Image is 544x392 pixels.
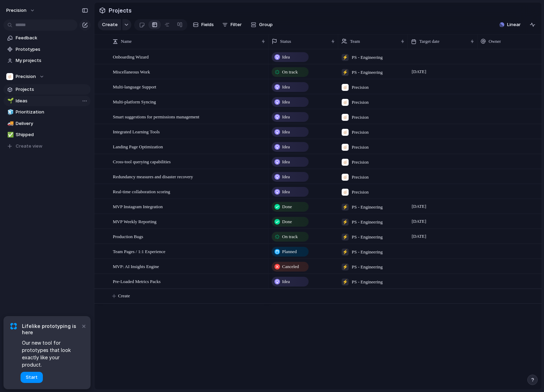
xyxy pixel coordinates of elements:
[350,38,360,45] span: Team
[282,278,290,285] span: Idea
[282,203,292,210] span: Done
[497,19,523,30] button: Linear
[3,55,91,66] a: My projects
[507,21,521,28] span: Linear
[7,97,12,105] div: 🌱
[79,322,88,330] button: Dismiss
[352,114,368,121] span: Precision
[113,68,150,76] span: Miscellaneous Work
[3,130,91,140] a: ✅Shipped
[16,46,88,53] span: Prototypes
[21,372,43,383] button: Start
[352,144,368,151] span: Precision
[113,232,143,240] span: Production Bugs
[190,19,217,30] button: Fields
[3,44,91,55] a: Prototypes
[410,68,428,76] span: [DATE]
[282,54,290,61] span: Idea
[102,21,118,28] span: Create
[352,264,383,271] span: PS - Engineering
[352,159,368,166] span: Precision
[113,83,156,91] span: Multi-language Support
[282,158,290,165] span: Idea
[16,120,88,127] span: Delivery
[22,339,80,368] span: Our new tool for prototypes that look exactly like your product.
[282,113,290,120] span: Idea
[342,219,349,226] div: ⚡
[6,120,13,127] button: 🚚
[282,143,290,150] span: Idea
[352,84,368,91] span: Precision
[342,234,349,241] div: ⚡
[3,96,91,106] a: 🌱Ideas
[352,129,368,136] span: Precision
[3,33,91,43] a: Feedback
[282,128,290,135] span: Idea
[113,97,156,105] span: Multi-platform Syncing
[113,53,149,61] span: Onboarding Wizard
[22,323,80,336] span: Lifelike prototyping is here
[231,21,242,28] span: Filter
[26,374,38,381] span: Start
[282,99,290,105] span: Idea
[121,38,132,45] span: Name
[259,21,273,28] span: Group
[113,187,170,195] span: Real-time collaboration scoring
[16,143,42,150] span: Create view
[342,264,349,271] div: ⚡
[6,97,13,104] button: 🌱
[7,131,12,139] div: ✅
[282,69,298,76] span: On track
[16,97,88,104] span: Ideas
[113,217,156,225] span: MVP Weekly Reporting
[3,141,91,151] button: Create view
[113,262,159,270] span: MVP: AI Insights Engine
[3,5,39,16] button: precision
[16,34,88,41] span: Feedback
[280,38,291,45] span: Status
[16,57,88,64] span: My projects
[118,292,130,299] span: Create
[342,54,349,61] div: ⚡
[352,234,383,241] span: PS - Engineering
[113,202,163,210] span: MVP Instagram Integration
[113,247,165,255] span: Team Pages / 1:1 Experience
[113,112,199,120] span: Smart suggestions for permissions management
[352,219,383,226] span: PS - Engineering
[342,69,349,76] div: ⚡
[16,73,36,80] span: Precision
[352,99,368,106] span: Precision
[113,157,171,165] span: Cross-tool querying capabilities
[352,204,383,211] span: PS - Engineering
[419,38,440,45] span: Target date
[342,249,349,256] div: ⚡
[352,279,383,285] span: PS - Engineering
[113,277,161,285] span: Pre-Loaded Metrics Packs
[6,109,13,116] button: 🧊
[107,4,133,17] span: Projects
[282,233,298,240] span: On track
[342,204,349,211] div: ⚡
[352,249,383,256] span: PS - Engineering
[16,131,88,138] span: Shipped
[113,127,160,135] span: Integrated Learning Tools
[16,109,88,116] span: Prioritization
[410,217,428,226] span: [DATE]
[282,173,290,180] span: Idea
[113,142,163,150] span: Landing Page Optimization
[16,86,88,93] span: Projects
[113,172,193,180] span: Redundancy measures and disaster recovery
[352,189,368,196] span: Precision
[282,248,297,255] span: Planned
[3,84,91,95] a: Projects
[352,54,383,61] span: PS - Engineering
[3,107,91,117] a: 🧊Prioritization
[282,188,290,195] span: Idea
[282,218,292,225] span: Done
[201,21,214,28] span: Fields
[3,118,91,129] a: 🚚Delivery
[342,279,349,285] div: ⚡
[98,19,121,30] button: Create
